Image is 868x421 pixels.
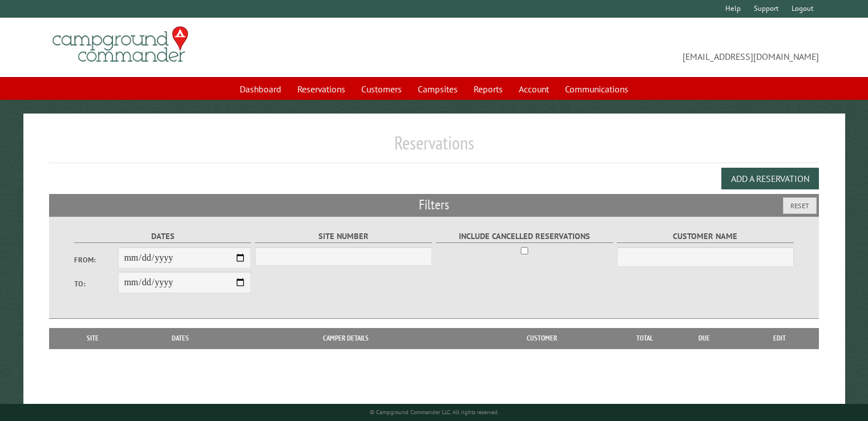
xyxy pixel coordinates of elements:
h2: Filters [49,194,819,216]
span: [EMAIL_ADDRESS][DOMAIN_NAME] [434,31,819,63]
th: Due [668,328,741,349]
label: Dates [74,230,252,243]
a: Campsites [411,78,465,100]
label: Include Cancelled Reservations [436,230,613,243]
th: Edit [741,328,819,349]
label: Site Number [255,230,433,243]
label: Customer Name [617,230,794,243]
h1: Reservations [49,132,819,163]
button: Add a Reservation [721,168,819,189]
a: Reservations [290,78,352,100]
th: Site [55,328,131,349]
small: © Campground Commander LLC. All rights reserved. [370,408,499,416]
a: Dashboard [233,78,288,100]
th: Total [622,328,668,349]
th: Customer [462,328,622,349]
a: Reports [467,78,510,100]
a: Communications [558,78,635,100]
a: Customers [354,78,409,100]
label: To: [74,278,119,289]
button: Reset [783,197,817,214]
th: Dates [131,328,230,349]
a: Account [512,78,556,100]
img: Campground Commander [49,22,192,67]
label: From: [74,254,119,265]
th: Camper Details [230,328,462,349]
